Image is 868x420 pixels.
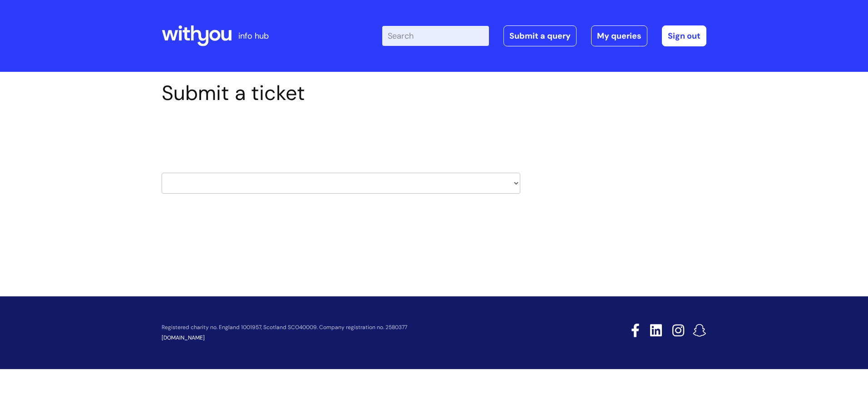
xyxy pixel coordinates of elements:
[162,126,520,143] h2: Select issue type
[162,325,567,330] p: Registered charity no. England 1001957, Scotland SCO40009. Company registration no. 2580377
[382,26,489,46] input: Search
[591,25,647,46] a: My queries
[162,334,205,341] a: [DOMAIN_NAME]
[238,29,269,43] p: info hub
[662,25,706,46] a: Sign out
[162,81,520,105] h1: Submit a ticket
[503,25,577,46] a: Submit a query
[382,25,706,46] div: | -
